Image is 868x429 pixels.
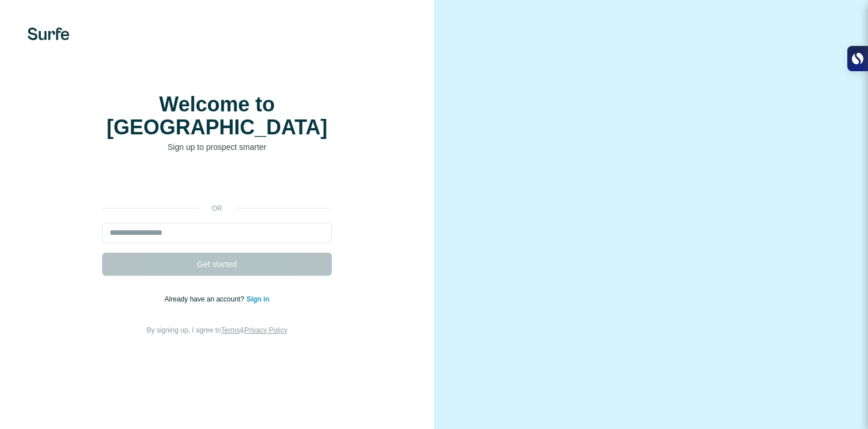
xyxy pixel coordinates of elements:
[147,326,288,334] span: By signing up, I agree to &
[102,141,332,153] p: Sign up to prospect smarter
[102,93,332,139] h1: Welcome to [GEOGRAPHIC_DATA]
[165,295,247,303] span: Already have an account?
[221,326,240,334] a: Terms
[245,326,288,334] a: Privacy Policy
[28,28,69,40] img: Surfe's logo
[246,295,269,303] a: Sign in
[199,203,235,214] p: or
[96,170,338,195] iframe: Sign in with Google Button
